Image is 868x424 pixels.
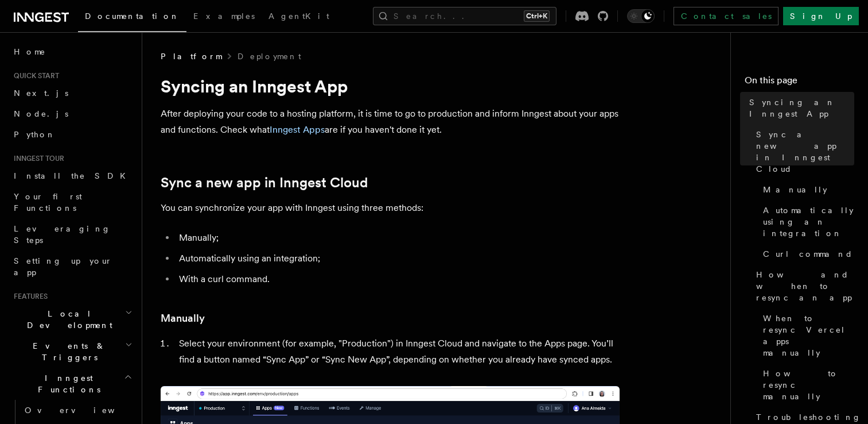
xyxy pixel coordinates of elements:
span: Leveraging Steps [14,224,111,245]
span: Sync a new app in Inngest Cloud [756,129,854,175]
span: AgentKit [268,11,329,21]
span: Home [14,46,46,57]
a: Next.js [9,83,135,103]
span: How to resync manually [763,368,854,402]
a: Automatically using an integration [758,200,854,244]
kbd: Ctrl+K [524,10,550,22]
span: Python [14,130,56,139]
span: Inngest Functions [9,372,124,395]
a: Setting up your app [9,250,135,283]
button: Local Development [9,303,135,336]
a: Deployment [238,51,301,62]
span: Documentation [85,11,180,21]
li: Select your environment (for example, "Production") in Inngest Cloud and navigate to the Apps pag... [176,336,620,368]
a: Leveraging Steps [9,218,135,250]
span: When to resync Vercel apps manually [763,313,854,359]
span: Local Development [9,308,125,331]
a: Overview [20,400,135,421]
a: Sync a new app in Inngest Cloud [161,175,368,191]
span: Curl command [763,248,853,260]
a: Inngest Apps [270,124,325,135]
a: Contact sales [674,7,779,25]
h4: On this page [745,74,854,92]
span: Manually [763,184,827,195]
a: How and when to resync an app [752,264,854,308]
a: Curl command [758,244,854,264]
span: Next.js [14,88,68,98]
a: Your first Functions [9,186,135,218]
a: Sign Up [783,7,859,25]
span: Examples [193,11,255,21]
p: After deploying your code to a hosting platform, it is time to go to production and inform Innges... [161,106,620,138]
a: AgentKit [262,3,336,31]
p: You can synchronize your app with Inngest using three methods: [161,200,620,216]
button: Toggle dark mode [627,9,655,23]
a: Manually [161,310,205,326]
button: Inngest Functions [9,368,135,400]
span: How and when to resync an app [756,269,854,303]
span: Automatically using an integration [763,205,854,239]
a: Node.js [9,103,135,124]
span: Setting up your app [14,256,112,277]
span: Troubleshooting [756,411,861,423]
a: When to resync Vercel apps manually [758,308,854,363]
li: Automatically using an integration; [176,250,620,267]
a: How to resync manually [758,363,854,407]
h1: Syncing an Inngest App [161,76,620,97]
button: Search...Ctrl+K [373,7,556,25]
a: Sync a new app in Inngest Cloud [752,124,854,179]
span: Features [9,292,48,301]
a: Examples [186,3,262,31]
span: Syncing an Inngest App [749,97,854,120]
span: Quick start [9,71,59,80]
span: Node.js [14,109,68,118]
span: Platform [161,51,221,62]
a: Home [9,41,135,62]
span: Events & Triggers [9,340,125,363]
a: Install the SDK [9,165,135,186]
a: Documentation [78,3,186,32]
button: Events & Triggers [9,336,135,368]
span: Inngest tour [9,154,64,163]
span: Install the SDK [14,171,133,180]
a: Python [9,124,135,145]
li: With a curl command. [176,271,620,287]
li: Manually; [176,230,620,246]
span: Overview [25,406,143,415]
a: Syncing an Inngest App [745,92,854,124]
a: Manually [758,179,854,200]
span: Your first Functions [14,192,82,213]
